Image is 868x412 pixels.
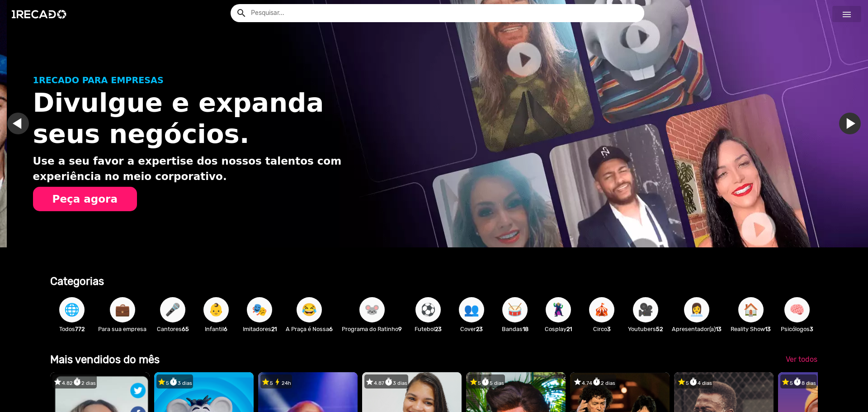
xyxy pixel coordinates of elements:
span: 🎥 [638,297,653,322]
span: 👥 [464,297,479,322]
span: 🥁 [507,297,523,322]
p: Todos [55,325,89,333]
p: Para sua empresa [98,325,146,333]
span: 👶 [208,297,224,322]
p: Cantores [156,325,190,333]
button: 🏠 [738,297,764,322]
button: 🧠 [784,297,810,322]
button: 🥁 [502,297,528,322]
p: Futebol [411,325,445,333]
button: Peça agora [33,187,137,211]
span: 🦹🏼‍♀️ [551,297,566,322]
button: 🎥 [633,297,658,322]
p: Programa do Ratinho [342,325,402,333]
span: 🌐 [64,297,80,322]
p: Imitadores [242,325,277,333]
span: 🎤 [165,297,180,322]
span: 🧠 [789,297,805,322]
b: Mais vendidos do mês [50,353,160,366]
button: 👩‍💼 [684,297,709,322]
b: 23 [476,326,483,332]
b: Categorias [50,275,104,288]
button: Example home icon [233,5,249,20]
button: 👥 [459,297,484,322]
span: 🎪 [594,297,609,322]
b: 3 [607,326,611,332]
p: Circo [585,325,619,333]
p: Reality Show [731,325,771,333]
mat-icon: Example home icon [236,8,247,19]
span: 💼 [115,297,130,322]
b: 13 [765,326,771,332]
span: 🎭 [252,297,267,322]
button: 🌐 [59,297,85,322]
p: Cover [454,325,489,333]
p: Use a seu favor a expertise dos nossos talentos com experiência no meio corporativo. [33,153,380,185]
p: Psicólogos [780,325,814,333]
button: ⚽ [415,297,441,322]
button: 😂 [297,297,322,322]
button: 🐭 [359,297,385,322]
b: 772 [75,326,85,332]
p: Bandas [498,325,532,333]
a: Ir para o slide anterior [14,113,36,134]
b: 13 [716,326,722,332]
p: Infantil [199,325,233,333]
button: 🎪 [589,297,614,322]
b: 18 [523,326,528,332]
p: 1RECADO PARA EMPRESAS [33,74,380,87]
p: Youtubers [628,325,663,333]
span: 👩‍💼 [689,297,704,322]
span: 🏠 [743,297,759,322]
a: Ir para o próximo slide [846,113,868,134]
p: Apresentador(a) [672,325,722,333]
b: 21 [566,326,572,332]
button: 🎭 [247,297,272,322]
span: 😂 [302,297,317,322]
p: Cosplay [541,325,576,333]
button: 🎤 [160,297,185,322]
p: A Praça é Nossa [286,325,333,333]
b: 6 [224,326,227,332]
b: 52 [656,326,663,332]
h1: Divulgue e expanda seus negócios. [33,87,380,150]
b: 21 [271,326,277,332]
button: 🦹🏼‍♀️ [546,297,571,322]
b: 6 [329,326,333,332]
input: Pesquisar... [244,4,644,22]
b: 9 [398,326,402,332]
b: 3 [810,326,813,332]
mat-icon: Início [841,9,852,20]
span: 🐭 [364,297,380,322]
button: 👶 [203,297,229,322]
button: 💼 [110,297,135,322]
span: Ver todos [786,355,817,364]
span: ⚽ [420,297,436,322]
b: 65 [182,326,189,332]
b: 23 [435,326,442,332]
